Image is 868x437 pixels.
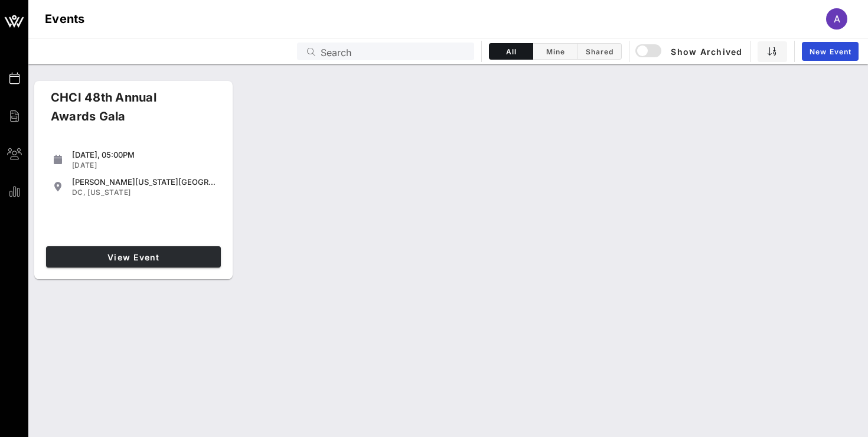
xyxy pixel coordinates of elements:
span: A [834,13,840,25]
button: Show Archived [637,41,743,62]
div: A [826,8,847,30]
div: [DATE], 05:00PM [72,150,216,159]
span: [US_STATE] [87,188,130,197]
a: View Event [46,246,221,268]
div: [PERSON_NAME][US_STATE][GEOGRAPHIC_DATA] [72,177,216,187]
button: All [489,43,533,60]
span: Shared [585,47,614,56]
span: DC, [72,188,86,197]
div: [DATE] [72,161,216,170]
span: New Event [809,47,851,56]
span: Mine [540,47,570,56]
h1: Events [45,9,85,28]
div: CHCI 48th Annual Awards Gala [41,88,208,135]
button: Shared [577,43,622,60]
span: All [497,47,526,56]
a: New Event [802,42,859,61]
button: Mine [533,43,577,60]
span: Show Archived [637,44,742,58]
span: View Event [51,252,216,262]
